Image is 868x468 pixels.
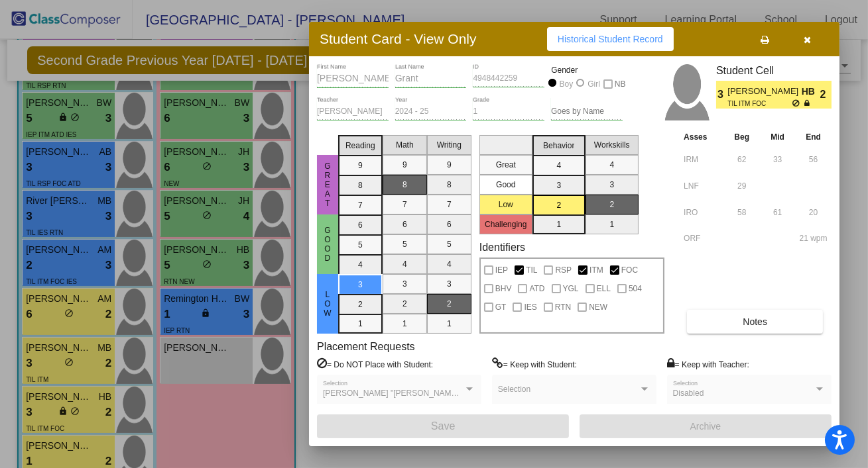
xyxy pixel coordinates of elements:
span: BHV [495,281,512,297]
button: Notes [687,310,823,334]
span: Save [431,420,455,432]
span: HB [802,85,820,99]
label: = Do NOT Place with Student: [317,357,433,371]
span: Disabled [673,389,704,398]
span: ITM [589,262,603,278]
span: Notes [743,316,767,327]
div: Boy [559,78,574,90]
button: Historical Student Record [547,27,674,51]
span: 504 [629,281,642,297]
span: RTN [555,299,571,315]
input: teacher [317,107,389,117]
span: 3 [716,87,727,103]
span: [PERSON_NAME] [727,85,801,99]
input: assessment [684,150,720,169]
span: Low [322,290,334,318]
span: [PERSON_NAME] "[PERSON_NAME]" [PERSON_NAME][GEOGRAPHIC_DATA] [323,389,612,398]
div: Girl [587,78,600,90]
span: TIL ITM FOC [727,99,792,109]
label: = Keep with Student: [492,357,577,371]
th: Mid [760,130,795,144]
label: Placement Requests [317,340,415,353]
button: Archive [580,414,832,438]
span: NB [615,76,626,92]
th: Beg [723,130,760,144]
input: goes by name [551,107,623,117]
h3: Student Cell [716,64,832,77]
span: IEP [495,262,508,278]
span: GT [495,299,507,315]
span: FOC [621,262,638,278]
span: Historical Student Record [558,34,663,44]
input: assessment [684,228,720,248]
span: YGL [563,281,579,297]
span: ATD [529,281,544,297]
span: Great [322,162,334,208]
span: Archive [690,421,721,432]
th: Asses [680,130,723,144]
input: year [395,107,467,117]
span: Good [322,226,334,263]
h3: Student Card - View Only [320,30,477,47]
input: assessment [684,176,720,196]
input: assessment [684,203,720,222]
label: Identifiers [479,241,525,254]
span: ELL [597,281,611,297]
label: = Keep with Teacher: [667,357,749,371]
span: TIL [526,262,537,278]
span: IES [524,299,536,315]
th: End [795,130,832,144]
span: NEW [589,299,607,315]
input: Enter ID [473,74,544,83]
span: RSP [555,262,572,278]
button: Save [317,414,569,438]
input: grade [473,107,544,117]
span: 2 [820,87,832,103]
mat-label: Gender [551,64,623,76]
